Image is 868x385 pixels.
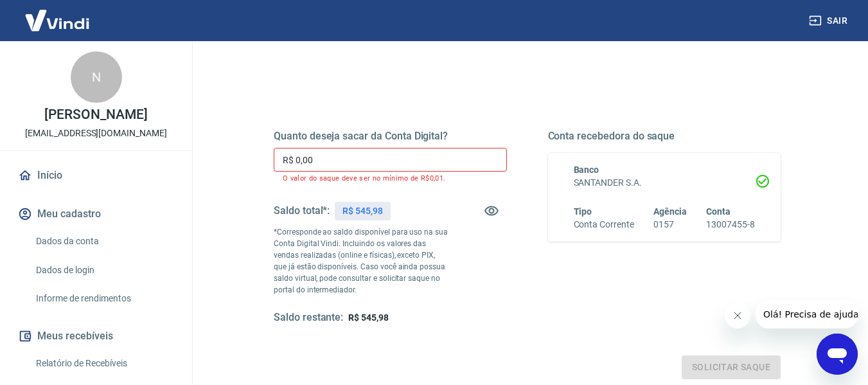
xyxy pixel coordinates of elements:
div: N [71,51,122,103]
h6: Conta Corrente [574,218,634,231]
iframe: Botão para abrir a janela de mensagens [817,334,858,375]
p: [PERSON_NAME] [44,108,147,121]
h5: Quanto deseja sacar da Conta Digital? [274,130,507,143]
h6: 13007455-8 [706,218,755,231]
button: Meu cadastro [15,200,177,228]
p: R$ 545,98 [342,204,383,218]
span: Olá! Precisa de ajuda? [8,9,108,19]
span: Conta [706,206,731,217]
a: Início [15,161,177,190]
h6: 0157 [653,218,687,231]
span: R$ 545,98 [348,312,389,323]
iframe: Mensagem da empresa [756,300,858,328]
p: O valor do saque deve ser no mínimo de R$0,01. [283,174,498,183]
iframe: Fechar mensagem [725,303,750,328]
a: Dados de login [31,257,177,283]
a: Relatório de Recebíveis [31,350,177,377]
button: Meus recebíveis [15,322,177,350]
span: Tipo [574,206,592,217]
h5: Conta recebedora do saque [548,130,781,143]
h5: Saldo total*: [274,204,330,217]
p: [EMAIL_ADDRESS][DOMAIN_NAME] [25,127,167,140]
h5: Saldo restante: [274,311,343,325]
a: Informe de rendimentos [31,285,177,312]
button: Sair [806,9,853,33]
img: Vindi [15,1,99,40]
span: Banco [574,165,599,175]
p: *Corresponde ao saldo disponível para uso na sua Conta Digital Vindi. Incluindo os valores das ve... [274,226,448,296]
h6: SANTANDER S.A. [574,176,756,190]
span: Agência [653,206,687,217]
a: Dados da conta [31,228,177,255]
